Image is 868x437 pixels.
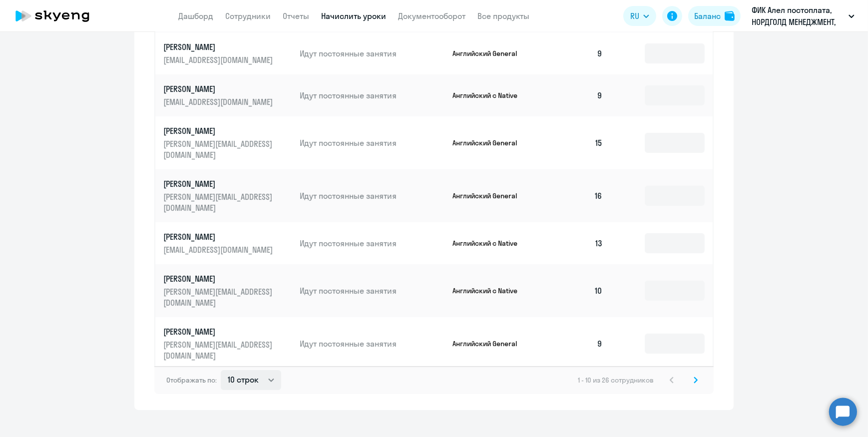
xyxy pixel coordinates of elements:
p: Идут постоянные занятия [300,285,444,296]
p: Идут постоянные занятия [300,90,444,101]
td: 16 [541,169,611,222]
button: Балансbalance [688,6,741,26]
p: Идут постоянные занятия [300,137,444,148]
p: Английский с Native [452,286,527,295]
td: 15 [541,116,611,169]
a: Отчеты [283,11,309,21]
a: Документооборот [398,11,465,21]
p: Английский General [452,49,527,58]
img: balance [725,11,735,21]
span: Отображать по: [166,376,217,385]
a: Начислить уроки [321,11,386,21]
a: [PERSON_NAME][EMAIL_ADDRESS][DOMAIN_NAME] [163,41,292,65]
p: Английский с Native [452,239,527,248]
a: [PERSON_NAME][EMAIL_ADDRESS][DOMAIN_NAME] [163,83,292,107]
p: [PERSON_NAME] [163,326,275,337]
a: Сотрудники [225,11,271,21]
button: ФИК Алел постоплата, НОРДГОЛД МЕНЕДЖМЕНТ, ООО [747,4,860,28]
p: [PERSON_NAME] [163,273,275,284]
a: [PERSON_NAME][PERSON_NAME][EMAIL_ADDRESS][DOMAIN_NAME] [163,273,292,308]
button: RU [623,6,656,26]
p: [PERSON_NAME] [163,231,275,242]
p: [PERSON_NAME] [163,178,275,189]
a: [PERSON_NAME][EMAIL_ADDRESS][DOMAIN_NAME] [163,231,292,255]
span: RU [630,10,639,22]
p: [PERSON_NAME][EMAIL_ADDRESS][DOMAIN_NAME] [163,138,275,160]
td: 10 [541,264,611,317]
p: [PERSON_NAME] [163,83,275,94]
div: Баланс [694,10,721,22]
p: Английский с Native [452,91,527,100]
p: [PERSON_NAME] [163,41,275,52]
p: [PERSON_NAME][EMAIL_ADDRESS][DOMAIN_NAME] [163,191,275,213]
td: 9 [541,317,611,370]
p: Идут постоянные занятия [300,338,444,349]
span: 1 - 10 из 26 сотрудников [578,376,654,385]
p: Английский General [452,138,527,147]
a: Дашборд [178,11,213,21]
p: Идут постоянные занятия [300,48,444,59]
p: [PERSON_NAME][EMAIL_ADDRESS][DOMAIN_NAME] [163,339,275,361]
td: 9 [541,32,611,74]
p: [EMAIL_ADDRESS][DOMAIN_NAME] [163,244,275,255]
td: 9 [541,74,611,116]
a: [PERSON_NAME][PERSON_NAME][EMAIL_ADDRESS][DOMAIN_NAME] [163,178,292,213]
p: Английский General [452,339,527,348]
p: [EMAIL_ADDRESS][DOMAIN_NAME] [163,54,275,65]
p: Идут постоянные занятия [300,238,444,249]
p: [EMAIL_ADDRESS][DOMAIN_NAME] [163,96,275,107]
p: [PERSON_NAME][EMAIL_ADDRESS][DOMAIN_NAME] [163,286,275,308]
p: Идут постоянные занятия [300,190,444,201]
a: [PERSON_NAME][PERSON_NAME][EMAIL_ADDRESS][DOMAIN_NAME] [163,326,292,361]
a: Все продукты [477,11,529,21]
p: [PERSON_NAME] [163,125,275,136]
p: Английский General [452,191,527,200]
td: 13 [541,222,611,264]
a: [PERSON_NAME][PERSON_NAME][EMAIL_ADDRESS][DOMAIN_NAME] [163,125,292,160]
p: ФИК Алел постоплата, НОРДГОЛД МЕНЕДЖМЕНТ, ООО [752,4,845,28]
